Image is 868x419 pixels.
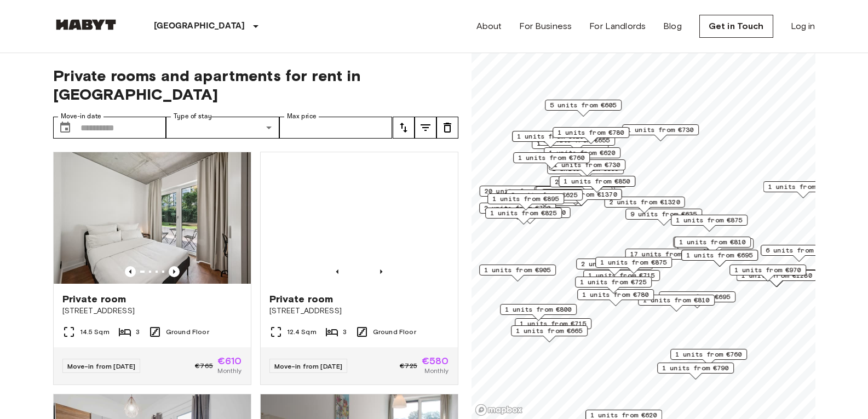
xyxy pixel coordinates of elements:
div: Map marker [763,181,843,198]
div: Map marker [625,249,705,266]
div: Map marker [544,147,620,164]
span: 1 units from €875 [676,215,743,225]
span: 3 [343,327,347,337]
button: Choose date [54,117,76,139]
div: Map marker [576,259,653,275]
a: Get in Touch [699,15,773,38]
span: €725 [400,361,417,371]
span: €765 [195,361,213,371]
span: 20 units from €655 [484,186,555,196]
label: Type of stay [174,112,212,121]
span: 1 units from €895 [492,194,559,204]
span: 1 units from €715 [588,271,655,280]
div: Map marker [761,245,837,262]
div: Map marker [541,189,622,206]
button: tune [436,117,458,139]
label: Max price [287,112,317,121]
div: Map marker [577,289,654,306]
span: 2 units from €865 [581,259,648,269]
div: Map marker [547,163,624,180]
span: 1 units from €875 [600,257,667,267]
div: Map marker [625,209,702,226]
div: Map marker [490,207,570,224]
span: Private rooms and apartments for rent in [GEOGRAPHIC_DATA] [53,66,458,104]
span: 1 units from €620 [549,148,616,158]
span: [STREET_ADDRESS] [62,306,242,317]
div: Map marker [511,325,588,342]
a: About [476,20,502,33]
div: Map marker [622,124,699,141]
span: Monthly [424,366,449,376]
span: 1 units from €620 [517,131,584,141]
span: 1 units from €1370 [546,190,617,199]
div: Map marker [677,238,754,255]
img: Habyt [53,19,119,30]
div: Map marker [500,304,577,321]
div: Map marker [485,208,562,225]
span: 2 units from €1320 [609,197,680,207]
label: Move-in date [61,112,101,121]
div: Map marker [575,277,652,294]
span: 1 units from €825 [490,208,557,218]
span: 3 units from €655 [541,187,607,197]
span: 1 units from €800 [505,305,572,314]
a: For Landlords [589,20,646,33]
span: 1 units from €695 [686,250,753,260]
button: tune [393,117,415,139]
span: [STREET_ADDRESS] [269,306,449,317]
div: Map marker [595,257,672,274]
button: Previous image [376,266,387,277]
span: 17 units from €650 [630,249,700,259]
span: Ground Floor [373,327,416,337]
div: Map marker [515,318,591,335]
a: Log in [791,20,815,33]
span: 2 units from €790 [484,203,551,213]
div: Map marker [670,349,747,366]
img: Marketing picture of unit DE-01-259-004-03Q [261,152,458,284]
div: Map marker [559,176,635,193]
div: Map marker [604,197,685,214]
span: 1 units from €850 [564,176,630,186]
span: 1 units from €760 [675,349,742,359]
span: 2 units from €625 [511,190,578,200]
span: 6 units from €645 [766,245,832,255]
div: Map marker [681,250,758,267]
span: 1 units from €1100 [768,182,838,192]
div: Map marker [583,270,660,287]
span: Move-in from [DATE] [274,362,343,370]
span: 1 units from €715 [520,319,587,329]
span: 9 units from €635 [630,209,697,219]
span: Private room [269,292,334,306]
a: For Business [519,20,572,33]
p: [GEOGRAPHIC_DATA] [154,20,245,33]
span: Monthly [217,366,242,376]
div: Map marker [550,176,626,193]
div: Map marker [534,186,614,203]
a: Mapbox logo [475,404,523,416]
span: 1 units from €1280 [741,271,812,280]
span: 1 units from €730 [627,125,694,135]
span: 2 units from €695 [664,292,731,302]
span: 2 units from €655 [555,177,622,187]
a: Blog [663,20,682,33]
div: Map marker [673,237,750,254]
span: 14.5 Sqm [80,327,110,337]
span: 1 units from €970 [734,265,801,275]
span: 1 units from €810 [679,237,746,247]
div: Map marker [479,203,556,220]
span: 3 [136,327,140,337]
div: Map marker [536,186,612,203]
button: tune [415,117,436,139]
span: 12.4 Sqm [287,327,317,337]
div: Map marker [545,100,622,117]
div: Map marker [506,190,583,206]
span: 1 units from €780 [557,128,624,137]
span: 1 units from €665 [516,326,583,336]
div: Map marker [549,159,625,176]
span: Ground Floor [166,327,209,337]
a: Marketing picture of unit DE-01-259-004-03QPrevious imagePrevious imagePrivate room[STREET_ADDRES... [260,152,458,385]
img: Marketing picture of unit DE-01-259-004-01Q [54,152,251,284]
div: Map marker [674,237,751,254]
span: 1 units from €780 [582,290,649,300]
span: 1 units from €810 [643,295,710,305]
